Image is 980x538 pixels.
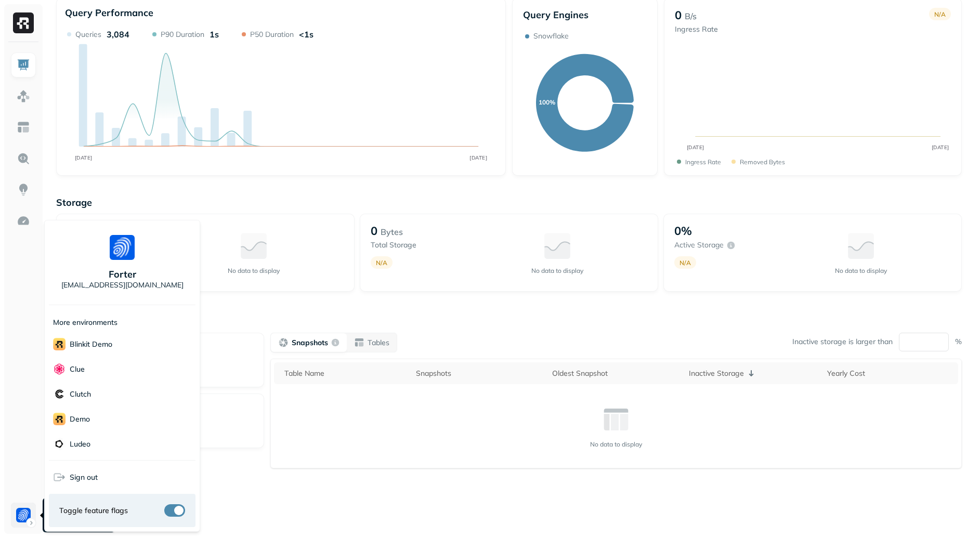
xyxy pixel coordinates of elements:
span: Toggle feature flags [59,506,128,516]
p: Forter [109,268,136,280]
img: Blinkit Demo [53,338,66,350]
p: Clue [70,364,85,374]
p: Ludeo [70,439,90,449]
p: Clutch [70,389,91,399]
p: [EMAIL_ADDRESS][DOMAIN_NAME] [61,280,184,290]
img: Ludeo [53,438,66,450]
img: Clue [53,363,66,375]
p: demo [70,414,90,424]
p: More environments [53,318,117,327]
img: demo [53,413,66,425]
img: Forter [110,235,135,260]
p: Blinkit Demo [70,339,112,349]
img: Clutch [53,388,66,400]
span: Sign out [70,473,98,482]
